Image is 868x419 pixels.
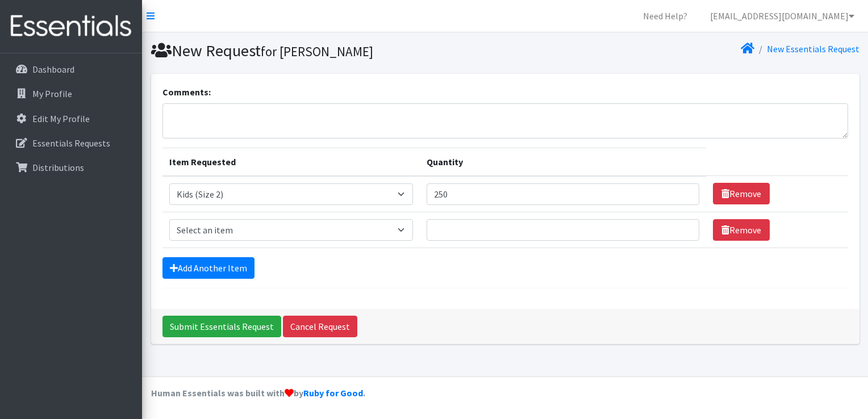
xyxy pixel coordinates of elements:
a: Edit My Profile [5,107,137,130]
th: Item Requested [162,148,420,176]
input: Submit Essentials Request [162,316,281,337]
a: My Profile [5,82,137,105]
img: HumanEssentials [5,7,137,45]
small: for [PERSON_NAME] [261,43,373,60]
a: Essentials Requests [5,132,137,154]
label: Comments: [162,85,211,99]
a: Distributions [5,156,137,179]
a: New Essentials Request [767,43,859,55]
p: Edit My Profile [32,113,90,124]
a: Dashboard [5,58,137,81]
a: Add Another Item [162,257,254,279]
p: My Profile [32,88,72,99]
th: Quantity [420,148,706,176]
a: Need Help? [634,5,696,27]
h1: New Request [151,41,501,61]
a: Ruby for Good [303,387,363,399]
strong: Human Essentials was built with by . [151,387,365,399]
a: Remove [713,183,770,204]
p: Dashboard [32,64,74,75]
a: Cancel Request [283,316,357,337]
p: Essentials Requests [32,137,110,149]
a: Remove [713,219,770,241]
p: Distributions [32,162,84,173]
a: [EMAIL_ADDRESS][DOMAIN_NAME] [701,5,863,27]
